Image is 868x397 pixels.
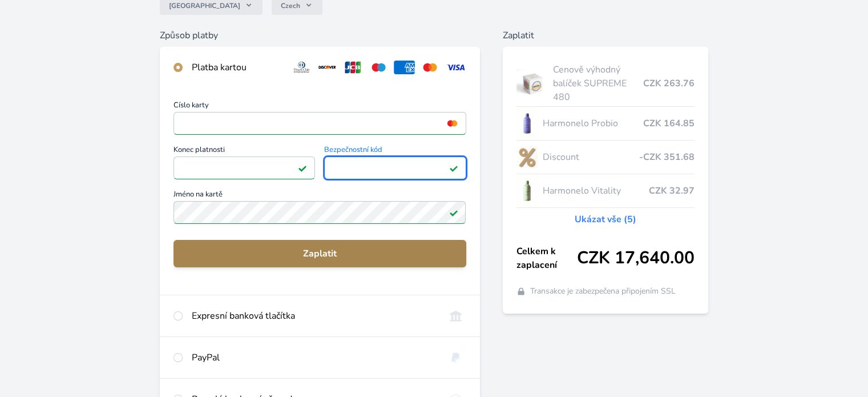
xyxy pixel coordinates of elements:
h6: Způsob platby [160,29,479,42]
div: Expresní banková tlačítka [192,309,435,323]
img: discount-lo.png [516,143,538,171]
img: maestro.svg [368,61,389,74]
img: jcb.svg [342,61,364,74]
img: Platné pole [449,208,458,217]
span: CZK 164.85 [643,117,695,130]
img: diners.svg [291,61,312,74]
span: Discount [542,150,639,164]
span: Jméno na kartě [173,191,466,201]
span: CZK 32.97 [649,184,695,198]
img: onlineBanking_CZ.svg [445,309,466,323]
span: Harmonelo Probio [542,117,643,130]
span: CZK 17,640.00 [577,248,695,268]
img: discover.svg [317,61,338,74]
span: Harmonelo Vitality [542,184,648,198]
span: Číslo karty [173,102,466,112]
span: Celkem k zaplacení [516,244,577,272]
span: Cenově výhodný balíček SUPREME 480 [553,63,643,104]
img: Platné pole [449,163,458,173]
span: Transakce je zabezpečena připojením SSL [530,286,676,297]
img: mc.svg [419,61,441,74]
img: amex.svg [394,61,415,74]
span: CZK 263.76 [643,77,695,90]
iframe: Iframe pro bezpečnostní kód [329,160,461,176]
span: [GEOGRAPHIC_DATA] [169,1,240,10]
div: Platba kartou [192,61,282,74]
h6: Zaplatit [503,29,708,42]
span: Bezpečnostní kód [324,146,466,157]
div: PayPal [192,351,435,364]
button: Zaplatit [173,240,466,267]
span: -CZK 351.68 [639,150,695,164]
span: Czech [281,1,300,10]
img: visa.svg [445,61,466,74]
img: Platné pole [298,163,307,173]
img: CLEAN_PROBIO_se_stinem_x-lo.jpg [516,109,538,138]
img: mc [445,118,460,129]
img: paypal.svg [445,351,466,364]
span: Zaplatit [183,247,457,260]
img: CLEAN_VITALITY_se_stinem_x-lo.jpg [516,177,538,205]
a: Ukázat vše (5) [575,212,636,226]
span: Konec platnosti [173,146,315,157]
iframe: Iframe pro datum vypršení platnosti [179,160,310,176]
iframe: Iframe pro číslo karty [179,115,461,131]
img: supreme.jpg [516,69,549,98]
input: Jméno na kartěPlatné pole [173,201,466,224]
